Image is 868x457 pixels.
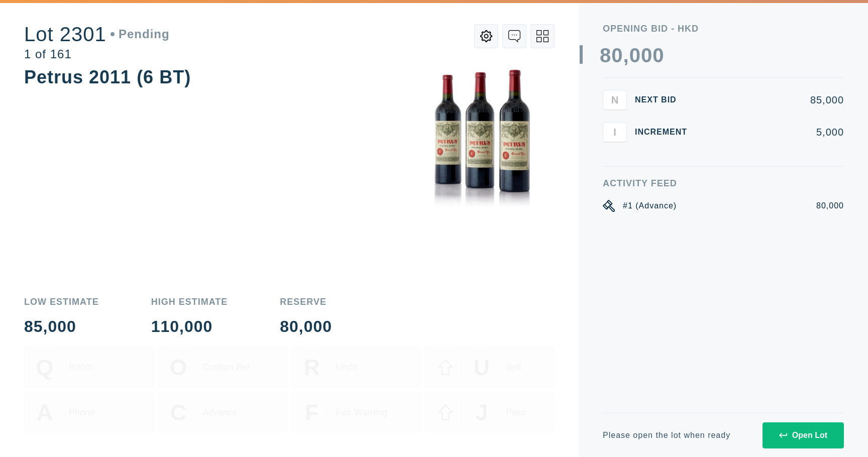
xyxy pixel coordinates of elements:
div: Increment [635,128,695,136]
div: 0 [629,45,641,65]
span: N [611,94,618,105]
button: Open Lot [763,422,844,448]
div: , [623,45,629,246]
div: Next Bid [635,96,695,104]
div: 5,000 [703,127,844,137]
div: Pending [111,28,170,40]
div: Low Estimate [24,297,99,306]
div: Reserve [280,297,332,306]
div: 85,000 [703,95,844,105]
div: Activity Feed [603,179,844,188]
div: #1 (Advance) [623,200,677,212]
button: N [603,90,627,110]
div: 0 [641,45,653,65]
div: 8 [600,45,611,65]
div: Please open the lot when ready [603,431,730,439]
div: 80,000 [816,200,844,212]
button: I [603,122,627,142]
div: 0 [653,45,664,65]
div: Lot 2301 [24,24,170,44]
div: 1 of 161 [24,48,170,60]
div: High Estimate [151,297,228,306]
div: 0 [611,45,623,65]
div: Opening bid - HKD [603,24,844,33]
div: 80,000 [280,318,332,334]
span: I [613,126,616,138]
div: Petrus 2011 (6 BT) [24,67,191,87]
div: Open Lot [779,431,827,440]
div: 110,000 [151,318,228,334]
div: 85,000 [24,318,99,334]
